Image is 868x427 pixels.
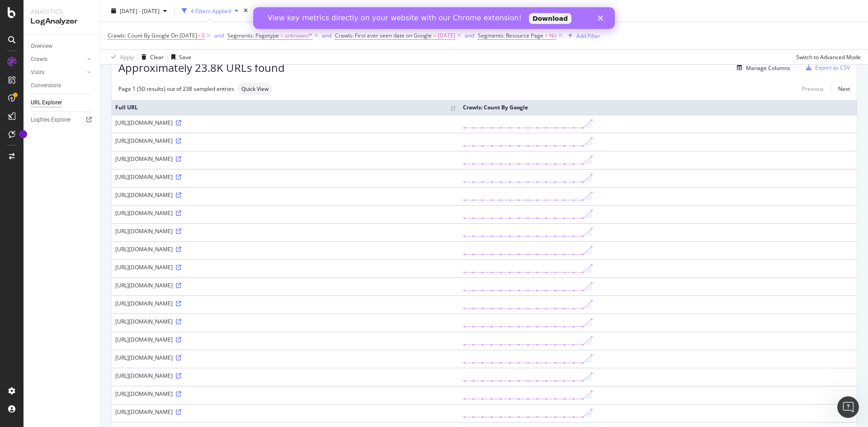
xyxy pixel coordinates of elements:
div: [URL][DOMAIN_NAME] [115,191,456,199]
a: Overview [31,42,94,51]
div: Switch to Advanced Mode [796,53,861,61]
a: URL Explorer [31,98,94,108]
div: [URL][DOMAIN_NAME] [115,336,456,343]
div: LogAnalyzer [31,16,93,27]
button: Export as CSV [802,61,850,75]
iframe: Intercom live chat banner [253,7,615,29]
div: Logfiles Explorer [31,115,71,125]
div: [URL][DOMAIN_NAME] [115,390,456,398]
div: [URL][DOMAIN_NAME] [115,173,456,181]
div: [URL][DOMAIN_NAME] [115,408,456,416]
div: neutral label [238,83,272,95]
div: Manage Columns [746,64,790,72]
span: Approximately 23.8K URLs found [118,60,285,75]
div: and [214,32,224,39]
button: [DATE] - [DATE] [108,4,170,18]
div: Close [344,8,354,14]
a: Next [831,82,850,95]
span: Crawls: Count By Google [108,32,170,39]
span: [DATE] - [DATE] [120,7,160,14]
div: and [465,32,474,39]
a: Conversions [31,81,94,90]
div: Export as CSV [815,64,850,71]
button: and [214,31,224,40]
button: and [465,31,474,40]
div: Visits [31,68,44,77]
div: Clear [150,53,164,61]
a: Logfiles Explorer [31,115,94,125]
div: [URL][DOMAIN_NAME] [115,282,456,289]
div: Analytics [31,7,93,16]
span: Segments: Resource Page [478,32,543,39]
div: Conversions [31,81,61,90]
span: Segments: Pagetype [227,32,279,39]
button: Save [168,50,191,64]
div: [URL][DOMAIN_NAME] [115,209,456,217]
span: Quick View [241,86,269,92]
div: [URL][DOMAIN_NAME] [115,263,456,271]
div: Page 1 (50 results) out of 238 sampled entries [118,85,234,93]
th: Full URL: activate to sort column ascending [112,100,459,115]
span: unknown/* [285,29,312,42]
span: 0 [202,29,205,42]
div: [URL][DOMAIN_NAME] [115,354,456,361]
span: Crawls: First ever seen date on Google [335,32,432,39]
button: Segments [257,4,300,18]
span: No [549,29,557,42]
div: [URL][DOMAIN_NAME] [115,119,456,127]
div: [URL][DOMAIN_NAME] [115,137,456,145]
div: times [242,6,250,15]
div: [URL][DOMAIN_NAME] [115,372,456,380]
div: URL Explorer [31,98,62,108]
div: Save [179,53,191,61]
div: Apply [120,53,134,61]
button: and [322,31,331,40]
a: Visits [31,68,85,77]
span: = [280,32,283,39]
div: [URL][DOMAIN_NAME] [115,318,456,325]
span: > [197,32,200,39]
div: Crawls [31,55,47,64]
div: [URL][DOMAIN_NAME] [115,227,456,235]
div: and [322,32,331,39]
button: Apply [108,50,134,64]
button: Clear [138,50,164,64]
div: [URL][DOMAIN_NAME] [115,300,456,307]
button: Add Filter [564,30,600,41]
div: [URL][DOMAIN_NAME] [115,245,456,253]
div: Tooltip anchor [19,130,27,138]
span: [DATE] [438,29,455,42]
div: 4 Filters Applied [191,7,231,14]
div: [URL][DOMAIN_NAME] [115,155,456,163]
span: = [433,32,436,39]
button: 4 Filters Applied [178,4,242,18]
button: Switch to Advanced Mode [793,50,861,64]
button: Manage Columns [733,62,790,73]
span: On [DATE] [171,32,197,39]
span: = [545,32,548,39]
div: Add Filter [576,32,600,39]
a: Crawls [31,55,85,64]
div: Overview [31,42,52,51]
iframe: Intercom live chat [837,396,859,418]
th: Crawls: Count By Google [459,100,857,115]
